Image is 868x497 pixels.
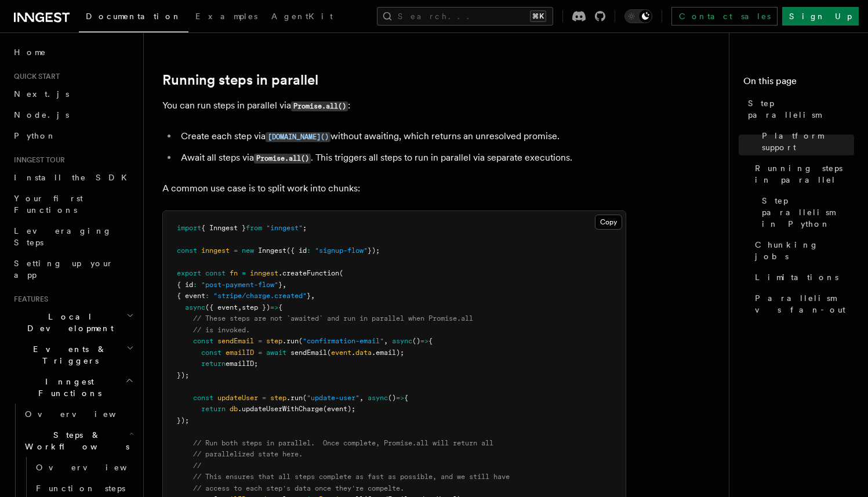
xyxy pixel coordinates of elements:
[266,337,282,345] span: step
[755,239,854,262] span: Chunking jobs
[177,128,626,145] li: Create each step via without awaiting, which returns an unresolved promise.
[185,303,205,311] span: async
[193,281,197,289] span: :
[270,303,278,311] span: =>
[226,349,254,357] span: emailID
[193,450,303,458] span: // parallelized state here.
[177,246,197,255] span: const
[86,12,181,21] span: Documentation
[372,349,404,357] span: .email);
[201,349,221,357] span: const
[331,349,351,357] span: event
[755,271,838,283] span: Limitations
[195,12,257,21] span: Examples
[282,337,299,345] span: .run
[213,292,307,300] span: "stripe/charge.created"
[9,371,136,404] button: Inngest Functions
[351,349,355,357] span: .
[303,337,384,345] span: "confirmation-email"
[193,462,201,470] span: //
[9,72,60,81] span: Quick start
[286,246,307,255] span: ({ id
[9,188,136,220] a: Your first Functions
[242,246,254,255] span: new
[282,281,286,289] span: ,
[595,215,622,230] button: Copy
[31,457,136,478] a: Overview
[238,405,323,413] span: .updateUserWithCharge
[9,125,136,146] a: Python
[254,154,311,164] code: Promise.all()
[14,46,46,58] span: Home
[242,269,246,277] span: =
[266,349,286,357] span: await
[323,405,355,413] span: (event);
[9,84,136,104] a: Next.js
[624,9,652,23] button: Toggle dark mode
[750,234,854,267] a: Chunking jobs
[201,224,246,232] span: { Inngest }
[757,125,854,158] a: Platform support
[36,484,125,493] span: Function steps
[270,394,286,402] span: step
[177,269,201,277] span: export
[193,439,493,447] span: // Run both steps in parallel. Once complete, Promise.all will return all
[307,292,311,300] span: }
[14,89,69,99] span: Next.js
[25,409,144,419] span: Overview
[743,74,854,93] h4: On this page
[782,7,859,26] a: Sign Up
[311,292,315,300] span: ,
[9,104,136,125] a: Node.js
[266,224,303,232] span: "inngest"
[162,180,626,197] p: A common use case is to split work into chunks:
[384,337,388,345] span: ,
[303,224,307,232] span: ;
[230,405,238,413] span: db
[748,97,854,121] span: Step parallelism
[14,110,69,119] span: Node.js
[9,295,48,304] span: Features
[177,416,189,425] span: });
[217,394,258,402] span: updateUser
[9,343,126,367] span: Events & Triggers
[205,292,209,300] span: :
[36,463,155,472] span: Overview
[14,131,56,140] span: Python
[217,337,254,345] span: sendEmail
[226,360,258,368] span: emailID;
[755,292,854,315] span: Parallelism vs fan-out
[266,130,331,142] a: [DOMAIN_NAME]()
[20,425,136,457] button: Steps & Workflows
[303,394,307,402] span: (
[9,167,136,188] a: Install the SDK
[315,246,368,255] span: "signup-flow"
[9,253,136,285] a: Setting up your app
[20,404,136,425] a: Overview
[201,281,278,289] span: "post-payment-flow"
[14,259,114,280] span: Setting up your app
[14,173,134,182] span: Install the SDK
[177,292,205,300] span: { event
[20,429,129,452] span: Steps & Workflows
[193,337,213,345] span: const
[242,303,270,311] span: step })
[14,226,112,247] span: Leveraging Steps
[193,326,250,334] span: // is invoked.
[246,224,262,232] span: from
[258,337,262,345] span: =
[79,3,188,32] a: Documentation
[278,281,282,289] span: }
[205,269,226,277] span: const
[757,190,854,234] a: Step parallelism in Python
[762,195,854,230] span: Step parallelism in Python
[266,132,331,142] code: [DOMAIN_NAME]()
[162,72,318,88] a: Running steps in parallel
[177,150,626,166] li: Await all steps via . This triggers all steps to run in parallel via separate executions.
[750,158,854,190] a: Running steps in parallel
[278,269,339,277] span: .createFunction
[177,224,201,232] span: import
[750,267,854,288] a: Limitations
[327,349,331,357] span: (
[258,246,286,255] span: Inngest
